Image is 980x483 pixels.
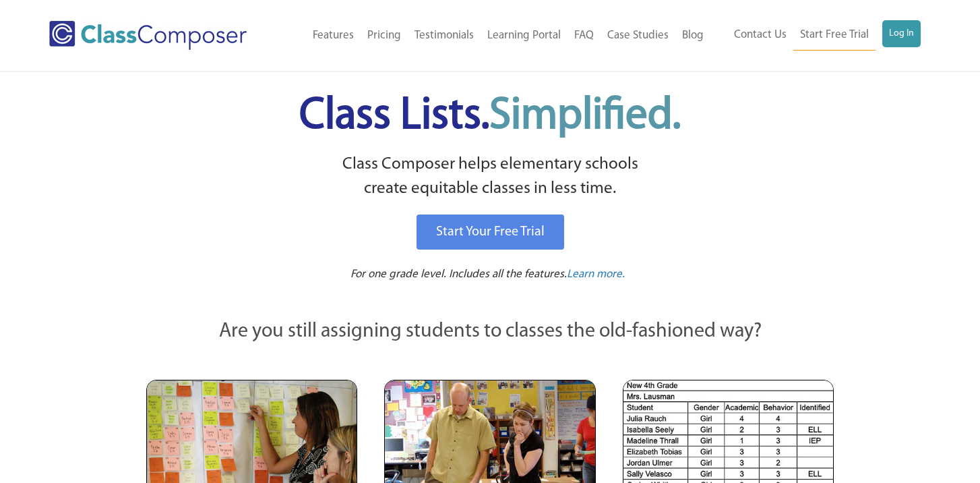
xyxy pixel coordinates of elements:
p: Are you still assigning students to classes the old-fashioned way? [146,317,834,347]
a: Testimonials [408,21,481,51]
span: Start Your Free Trial [436,225,545,239]
nav: Header Menu [710,20,921,51]
a: Contact Us [727,20,793,50]
a: Pricing [361,21,408,51]
img: Class Composer [49,21,247,50]
a: Learning Portal [481,21,568,51]
span: For one grade level. Includes all the features. [350,268,567,280]
span: Simplified. [489,94,681,138]
span: Class Lists. [299,94,681,138]
nav: Header Menu [280,21,710,51]
a: Learn more. [567,266,625,283]
a: Log In [882,20,921,47]
a: Start Your Free Trial [417,215,564,250]
a: Case Studies [601,21,675,51]
a: Blog [675,21,710,51]
p: Class Composer helps elementary schools create equitable classes in less time. [144,152,836,202]
span: Learn more. [567,268,625,280]
a: Start Free Trial [793,20,876,51]
a: Features [306,21,361,51]
a: FAQ [568,21,601,51]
